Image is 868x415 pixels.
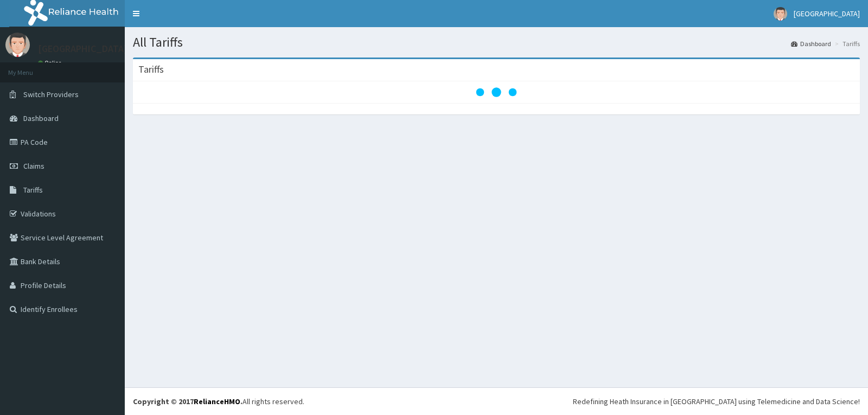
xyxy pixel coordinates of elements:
[133,397,242,406] strong: Copyright © 2017 .
[38,59,64,67] a: Online
[23,161,44,171] span: Claims
[194,397,240,406] a: RelianceHMO
[5,33,30,57] img: User Image
[23,113,59,123] span: Dashboard
[794,9,860,18] span: [GEOGRAPHIC_DATA]
[133,35,860,49] h1: All Tariffs
[23,185,43,195] span: Tariffs
[125,387,868,415] footer: All rights reserved.
[774,7,787,21] img: User Image
[38,44,127,54] p: [GEOGRAPHIC_DATA]
[573,396,860,407] div: Redefining Heath Insurance in [GEOGRAPHIC_DATA] using Telemedicine and Data Science!
[475,71,518,114] svg: audio-loading
[138,65,164,74] h3: Tariffs
[832,39,860,48] li: Tariffs
[23,90,79,99] span: Switch Providers
[791,39,831,48] a: Dashboard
